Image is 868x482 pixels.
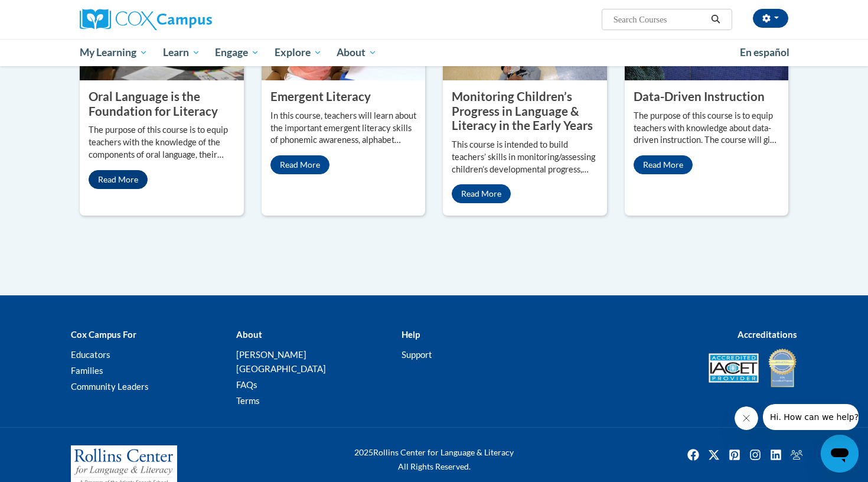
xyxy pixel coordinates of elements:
[267,39,329,66] a: Explore
[634,110,780,147] p: The purpose of this course is to equip teachers with knowledge about data-driven instruction. The...
[72,39,155,66] a: My Learning
[746,445,765,464] img: Instagram icon
[71,329,136,340] b: Cox Campus For
[337,45,377,60] span: About
[452,139,598,176] p: This course is intended to build teachers’ skills in monitoring/assessing children’s developmenta...
[89,170,148,189] a: Read More
[163,45,200,60] span: Learn
[215,45,259,60] span: Engage
[80,45,148,60] span: My Learning
[402,329,420,340] b: Help
[707,12,725,27] button: Search
[766,445,785,464] a: Linkedin
[725,445,744,464] img: Pinterest icon
[62,39,806,66] div: Main menu
[787,445,806,464] a: Facebook Group
[89,89,218,118] property: Oral Language is the Foundation for Literacy
[684,445,703,464] a: Facebook
[155,39,208,66] a: Learn
[704,445,723,464] a: Twitter
[236,329,262,340] b: About
[236,349,326,374] a: [PERSON_NAME][GEOGRAPHIC_DATA]
[709,353,759,383] img: Accredited IACET® Provider
[684,445,703,464] img: Facebook icon
[275,45,322,60] span: Explore
[746,445,765,464] a: Instagram
[452,89,593,132] property: Monitoring Children’s Progress in Language & Literacy in the Early Years
[236,395,260,406] a: Terms
[207,39,267,66] a: Engage
[270,110,417,147] p: In this course, teachers will learn about the important emergent literacy skills of phonemic awar...
[310,445,558,474] div: Rollins Center for Language & Literacy All Rights Reserved.
[270,155,329,174] a: Read More
[738,329,797,340] b: Accreditations
[725,445,744,464] a: Pinterest
[766,445,785,464] img: LinkedIn icon
[402,349,432,360] a: Support
[80,9,304,30] a: Cox Campus
[763,404,859,430] iframe: Message from company
[354,447,373,457] span: 2025
[704,445,723,464] img: Twitter icon
[634,89,765,103] property: Data-Driven Instruction
[634,155,693,174] a: Read More
[753,9,788,28] button: Account Settings
[270,89,371,103] property: Emergent Literacy
[787,445,806,464] img: Facebook group icon
[236,379,257,390] a: FAQs
[732,40,797,65] a: En español
[740,46,789,58] span: En español
[329,39,385,66] a: About
[612,12,707,27] input: Search Courses
[71,381,149,392] a: Community Leaders
[821,435,859,473] iframe: Button to launch messaging window
[768,347,797,389] img: IDA® Accredited
[735,406,758,430] iframe: Close message
[80,9,212,30] img: Cox Campus
[452,184,511,203] a: Read More
[71,349,110,360] a: Educators
[89,124,235,161] p: The purpose of this course is to equip teachers with the knowledge of the components of oral lang...
[71,365,103,376] a: Families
